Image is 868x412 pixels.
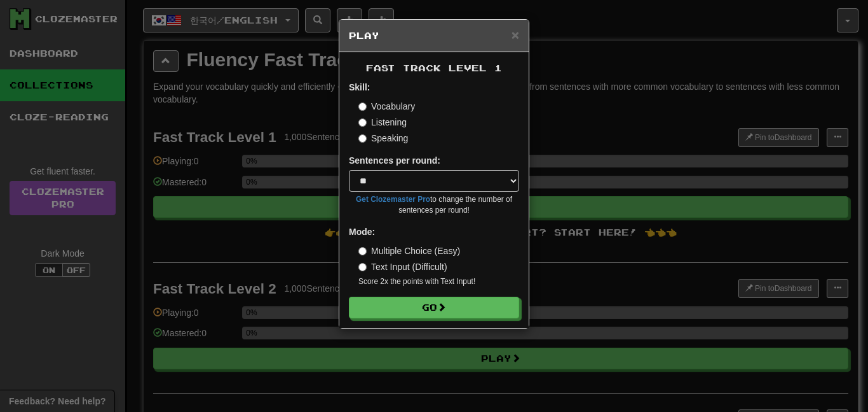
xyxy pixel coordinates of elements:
input: Vocabulary [358,103,367,111]
input: Multiple Choice (Easy) [358,247,367,255]
small: to change the number of sentences per round! [349,194,519,216]
input: Speaking [358,134,367,143]
h5: Play [349,29,519,42]
span: × [512,27,519,42]
label: Listening [358,116,407,129]
label: Vocabulary [358,100,415,113]
a: Get Clozemaster Pro [356,195,430,204]
input: Listening [358,118,367,127]
input: Text Input (Difficult) [358,263,367,271]
button: Go [349,297,519,318]
label: Speaking [358,132,408,145]
label: Text Input (Difficult) [358,260,447,273]
label: Multiple Choice (Easy) [358,245,460,257]
small: Score 2x the points with Text Input ! [358,276,519,287]
button: Close [512,28,519,41]
strong: Mode: [349,227,375,237]
span: Fast Track Level 1 [366,62,502,73]
strong: Skill: [349,82,370,92]
label: Sentences per round: [349,154,440,167]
